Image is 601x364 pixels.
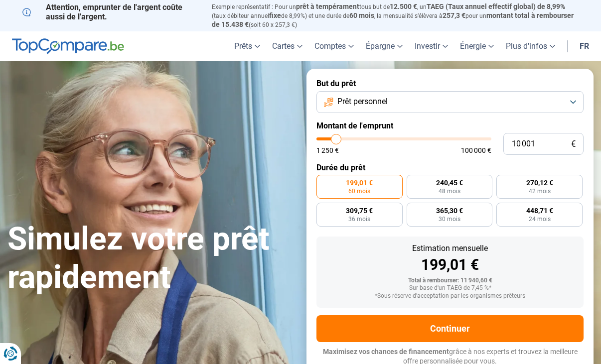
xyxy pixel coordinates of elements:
[443,11,465,19] span: 257,3 €
[296,2,359,10] span: prêt à tempérament
[348,216,370,222] span: 36 mois
[529,216,551,222] span: 24 mois
[324,285,576,292] div: Sur base d'un TAEG de 7,45 %*
[324,244,576,252] div: Estimation mensuelle
[324,277,576,284] div: Total à rembourser: 11 940,60 €
[409,31,454,61] a: Investir
[7,220,295,297] h1: Simulez votre prêt rapidement
[316,121,584,130] label: Montant de l'emprunt
[436,207,463,214] span: 365,30 €
[574,31,595,61] a: fr
[212,11,574,28] span: montant total à rembourser de 15.438 €
[571,140,576,148] span: €
[316,147,339,154] span: 1 250 €
[461,147,491,154] span: 100 000 €
[324,293,576,300] div: *Sous réserve d'acceptation par les organismes prêteurs
[323,348,449,356] span: Maximisez vos chances de financement
[316,79,584,88] label: But du prêt
[316,315,584,342] button: Continuer
[22,2,200,21] p: Attention, emprunter de l'argent coûte aussi de l'argent.
[500,31,561,61] a: Plus d'infos
[212,2,579,29] p: Exemple représentatif : Pour un tous but de , un (taux débiteur annuel de 8,99%) et une durée de ...
[436,179,463,186] span: 240,45 €
[316,163,584,172] label: Durée du prêt
[337,96,388,107] span: Prêt personnel
[454,31,500,61] a: Énergie
[12,38,124,54] img: TopCompare
[526,179,553,186] span: 270,12 €
[316,91,584,113] button: Prêt personnel
[427,2,565,10] span: TAEG (Taux annuel effectif global) de 8,99%
[348,188,370,194] span: 60 mois
[269,11,281,19] span: fixe
[349,11,374,19] span: 60 mois
[308,31,360,61] a: Comptes
[390,2,417,10] span: 12.500 €
[346,179,373,186] span: 199,01 €
[228,31,266,61] a: Prêts
[360,31,409,61] a: Épargne
[266,31,308,61] a: Cartes
[324,257,576,272] div: 199,01 €
[346,207,373,214] span: 309,75 €
[439,188,460,194] span: 48 mois
[529,188,551,194] span: 42 mois
[439,216,460,222] span: 30 mois
[526,207,553,214] span: 448,71 €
